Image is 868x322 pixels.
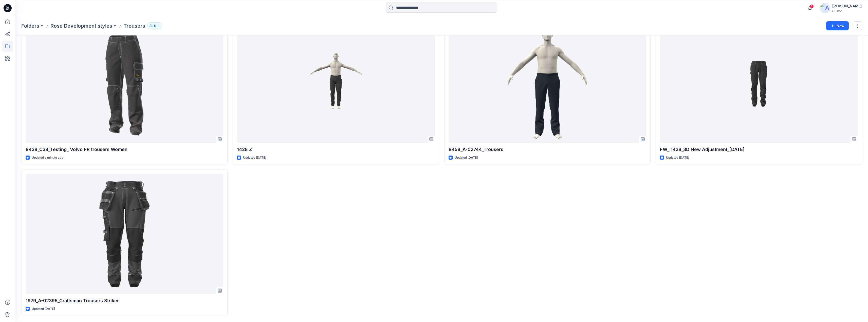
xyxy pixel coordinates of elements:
[820,3,830,13] img: avatar
[660,23,858,143] a: FW_ 1428_3D New Adjustment_09-09-2025
[237,146,435,153] p: 1428 Z
[50,22,112,29] a: Rose Development styles
[243,155,266,160] p: Updated [DATE]
[32,155,63,160] p: Updated a minute ago
[832,9,862,13] div: Guston
[26,146,223,153] p: 8438_C38_Testing_ Volvo FR trousers Women
[32,306,55,312] p: Updated [DATE]
[455,155,478,160] p: Updated [DATE]
[449,146,646,153] p: 8458_A-02744_Trousers
[237,23,435,143] a: 1428 Z
[147,22,162,29] button: 11
[666,155,689,160] p: Updated [DATE]
[26,174,223,294] a: 1979_A-02395_Craftsman Trousers Striker
[826,21,849,30] button: New
[832,3,862,9] div: [PERSON_NAME]
[449,23,646,143] a: 8458_A-02744_Trousers
[123,22,145,29] p: Trousers
[660,146,858,153] p: FW_ 1428_3D New Adjustment_[DATE]
[21,22,39,29] a: Folders
[26,23,223,143] a: 8438_C38_Testing_ Volvo FR trousers Women
[154,23,156,29] p: 11
[810,4,814,8] span: 1
[26,297,223,304] p: 1979_A-02395_Craftsman Trousers Striker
